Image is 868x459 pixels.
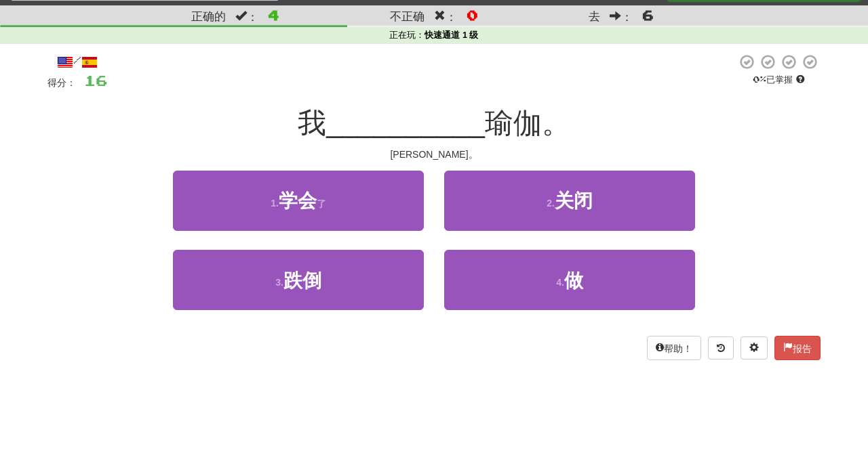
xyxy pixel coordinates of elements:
[275,277,283,288] font: 3.
[389,30,416,40] font: 正在玩
[555,190,593,211] font: 关闭
[753,74,759,85] font: 0
[271,198,279,209] font: 1.
[444,171,695,231] button: 2.关闭​
[766,74,793,85] font: 已掌握
[326,107,485,139] font: __________
[774,336,821,360] button: 报告
[247,9,258,22] font: ：
[444,250,695,310] button: 4.做​
[268,7,279,23] font: 4
[425,30,478,40] font: 快速通道 1 级
[564,270,583,291] font: 做
[390,9,425,22] font: 不正确
[793,343,812,354] font: 报告
[283,270,321,291] font: 跌倒
[589,9,600,22] font: 去
[759,74,766,85] font: %
[547,198,555,209] font: 2.
[279,190,317,211] font: 学会
[191,9,226,22] font: 正确的
[467,7,478,23] font: 0
[173,171,424,231] button: 1.学会了
[416,30,425,40] font: ：
[642,7,654,23] font: 6
[446,9,457,22] font: ：
[298,107,326,139] font: 我
[664,343,692,354] font: 帮助！
[647,336,701,360] button: 帮助！
[47,76,76,88] font: 得分：
[556,277,564,288] font: 4.
[73,54,81,66] font: /
[84,72,107,89] font: 16
[485,107,570,139] font: 瑜伽。
[621,9,633,22] font: ：
[317,198,326,209] font: 了
[173,250,424,310] button: 3.跌倒​
[390,149,477,160] font: [PERSON_NAME]。
[708,336,734,359] button: 回合历史 (alt+y)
